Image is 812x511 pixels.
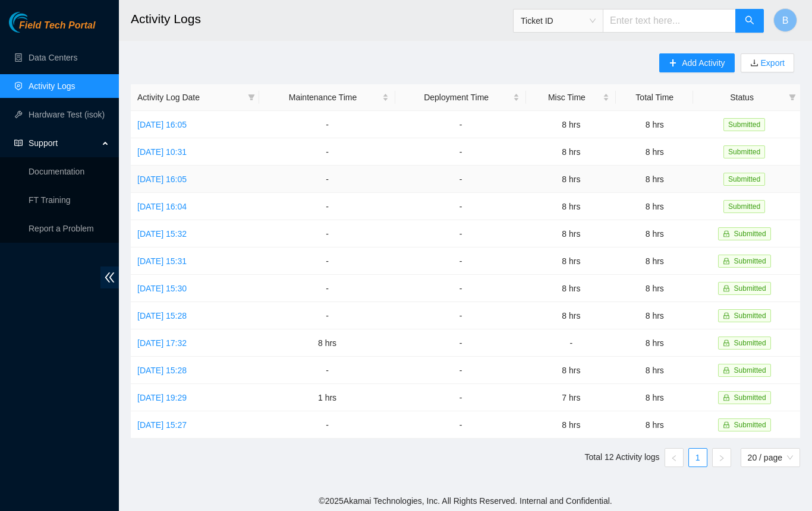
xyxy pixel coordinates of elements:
span: Submitted [734,312,766,320]
button: right [712,448,731,467]
td: 8 hrs [526,166,616,193]
td: 8 hrs [526,193,616,220]
td: - [395,357,526,384]
span: lock [723,258,730,265]
span: lock [723,312,730,319]
span: lock [723,339,730,347]
td: - [259,138,395,166]
td: 8 hrs [616,111,693,138]
a: [DATE] 10:31 [137,147,187,157]
li: Previous Page [665,448,684,467]
a: FT Training [29,195,71,205]
td: 8 hrs [526,111,616,138]
td: - [259,220,395,247]
td: - [395,275,526,302]
td: 8 hrs [526,247,616,275]
span: lock [723,421,730,429]
td: 8 hrs [616,275,693,302]
span: filter [789,94,796,101]
td: 8 hrs [259,329,395,357]
td: - [395,166,526,193]
td: - [526,329,616,357]
a: [DATE] 16:05 [137,120,187,129]
span: Submitted [734,393,766,402]
td: - [395,411,526,439]
span: Add Activity [682,56,725,69]
a: [DATE] 15:31 [137,256,187,266]
a: [DATE] 16:05 [137,174,187,184]
span: Submitted [734,421,766,429]
td: - [259,193,395,220]
span: B [782,13,789,28]
span: Submitted [723,200,765,213]
td: - [259,302,395,329]
span: Support [29,131,99,155]
span: Submitted [734,230,766,238]
td: 8 hrs [526,138,616,166]
a: [DATE] 15:28 [137,366,187,375]
a: [DATE] 16:04 [137,202,187,211]
a: [DATE] 19:29 [137,393,187,402]
td: 8 hrs [616,411,693,439]
span: right [718,455,725,462]
td: 8 hrs [526,220,616,247]
a: [DATE] 15:30 [137,284,187,293]
span: Ticket ID [521,12,596,30]
td: 8 hrs [616,220,693,247]
span: lock [723,394,730,401]
button: plusAdd Activity [659,53,734,72]
a: [DATE] 15:28 [137,311,187,320]
td: 8 hrs [616,166,693,193]
td: - [395,384,526,411]
div: Page Size [741,448,800,467]
td: 8 hrs [616,302,693,329]
td: - [259,411,395,439]
span: lock [723,285,730,292]
a: [DATE] 15:27 [137,420,187,430]
span: filter [786,88,798,106]
a: [DATE] 17:32 [137,338,187,348]
a: Documentation [29,167,84,176]
span: filter [248,94,255,101]
td: 8 hrs [526,357,616,384]
td: - [395,247,526,275]
span: search [745,15,754,27]
span: filter [246,88,257,106]
p: Report a Problem [29,217,109,240]
a: Data Centers [29,53,77,62]
span: Submitted [723,145,765,158]
button: left [665,448,684,467]
a: [DATE] 15:32 [137,229,187,239]
span: Submitted [723,173,765,186]
td: 8 hrs [616,357,693,384]
td: - [395,193,526,220]
span: Submitted [734,339,766,347]
td: - [259,357,395,384]
span: read [14,139,23,147]
input: Enter text here... [603,9,736,33]
td: - [395,220,526,247]
td: 8 hrs [616,193,693,220]
th: Total Time [616,84,693,111]
td: 8 hrs [616,384,693,411]
span: download [750,59,759,68]
td: - [395,302,526,329]
span: Submitted [734,366,766,374]
td: - [395,329,526,357]
span: Submitted [734,284,766,293]
td: - [259,275,395,302]
span: left [671,455,678,462]
td: 8 hrs [526,275,616,302]
a: Akamai TechnologiesField Tech Portal [9,21,95,37]
button: downloadExport [741,53,794,72]
td: - [259,166,395,193]
span: plus [669,59,677,68]
span: Activity Log Date [137,91,243,104]
span: lock [723,230,730,237]
button: search [735,9,764,33]
img: Akamai Technologies [9,12,60,33]
a: Activity Logs [29,81,75,91]
span: lock [723,367,730,374]
span: Status [700,91,784,104]
span: Field Tech Portal [19,20,95,31]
